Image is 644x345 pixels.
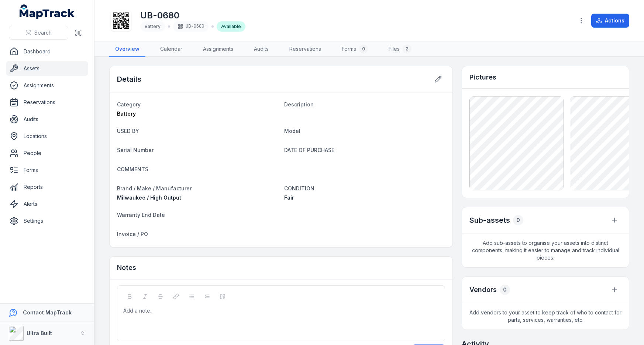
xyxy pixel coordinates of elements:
div: 2 [403,45,411,53]
span: Serial Number [117,147,154,153]
span: USED BY [117,128,139,134]
span: Milwaukee / High Output [117,194,181,201]
a: Reservations [283,42,327,57]
a: Forms [6,163,88,177]
a: Alerts [6,197,88,211]
h3: Pictures [469,72,496,82]
span: Search [34,29,52,36]
span: DATE OF PURCHASE [284,147,334,153]
button: Actions [591,14,629,28]
span: Battery [145,24,161,29]
a: Reports [6,180,88,194]
button: Search [9,26,68,40]
h2: Details [117,74,141,84]
a: Calendar [154,42,188,57]
span: Warranty End Date [117,212,165,218]
span: COMMENTS [117,166,148,172]
a: Assignments [6,78,88,93]
a: People [6,146,88,161]
h1: UB-0680 [140,10,245,21]
h3: Vendors [469,285,497,295]
span: Invoice / PO [117,231,148,237]
a: Reservations [6,95,88,110]
span: Add sub-assets to organise your assets into distinct components, making it easier to manage and t... [462,233,629,267]
a: Locations [6,129,88,144]
span: Description [284,101,314,108]
div: 0 [500,285,510,295]
span: CONDITION [284,185,314,191]
span: Model [284,128,300,134]
a: Audits [6,112,88,127]
div: UB-0680 [173,21,209,32]
a: Assets [6,61,88,76]
a: Overview [109,42,145,57]
h3: Notes [117,263,136,273]
span: Category [117,101,141,108]
a: Settings [6,214,88,228]
span: Brand / Make / Manufacturer [117,185,192,191]
a: Files2 [383,42,417,57]
div: 0 [359,45,368,53]
a: Dashboard [6,44,88,59]
div: 0 [513,215,523,225]
a: Assignments [197,42,239,57]
h2: Sub-assets [469,215,510,225]
strong: Contact MapTrack [23,309,72,316]
div: Available [217,21,245,32]
span: Battery [117,110,136,117]
span: Fair [284,194,294,201]
a: Audits [248,42,275,57]
strong: Ultra Built [27,330,52,336]
a: MapTrack [20,4,75,19]
a: Forms0 [336,42,374,57]
span: Add vendors to your asset to keep track of who to contact for parts, services, warranties, etc. [462,303,629,330]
